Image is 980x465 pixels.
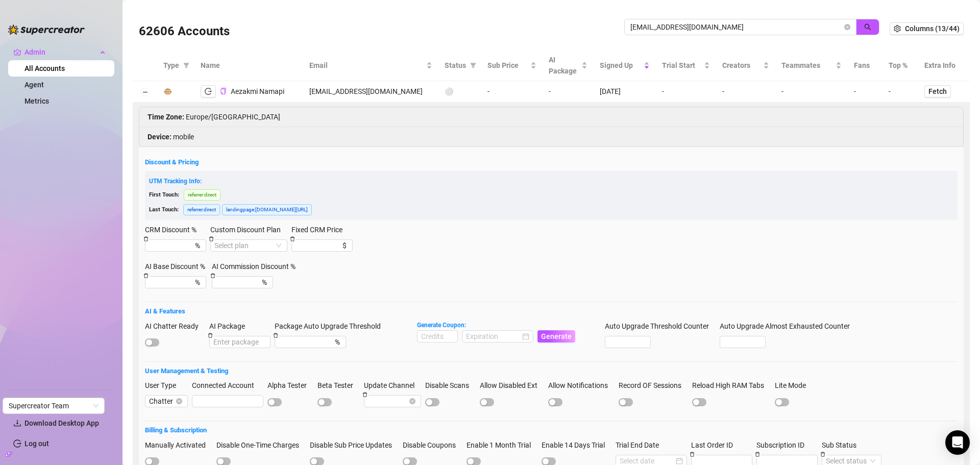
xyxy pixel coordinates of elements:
[720,321,856,332] label: Auto Upgrade Almost Exhausted Counter
[543,81,594,103] td: -
[149,178,202,185] span: UTM Tracking Info:
[317,380,360,391] label: Beta Tester
[928,87,947,95] span: Fetch
[145,157,958,167] h5: Discount & Pricing
[549,54,579,77] span: AI Package
[24,97,49,105] a: Metrics
[201,85,216,97] button: logout
[822,439,863,451] label: Sub Status
[362,392,367,397] span: delete
[143,236,149,241] span: delete
[417,322,466,329] strong: Generate Coupon:
[139,107,963,127] li: Europe/[GEOGRAPHIC_DATA]
[149,191,179,198] span: First Touch:
[594,50,656,81] th: Signed Up
[9,398,99,413] span: Supercreator Team
[216,439,306,451] label: Disable One-Time Charges
[425,398,439,406] button: Disable Scans
[192,380,261,391] label: Connected Account
[148,113,184,121] strong: Time Zone :
[24,81,44,89] a: Agent
[192,395,263,407] input: Connected Account
[543,50,594,81] th: AI Package
[139,23,230,40] h3: 62606 Accounts
[290,236,295,241] span: delete
[844,24,850,30] button: close-circle
[425,380,476,391] label: Disable Scans
[149,396,184,407] span: Chatter
[409,398,415,404] span: close-circle
[13,419,21,427] span: download
[894,25,901,32] span: setting
[8,25,85,35] img: logo-BBDzfeDw.svg
[145,366,958,376] h5: User Management & Testing
[139,127,963,146] li: mobile
[194,50,303,81] th: Name
[722,60,761,71] span: Creators
[149,206,179,213] span: Last Touch:
[445,87,453,95] span: ⚪
[481,50,543,81] th: Sub Price
[205,88,212,95] span: logout
[848,81,882,103] td: -
[210,273,215,278] span: delete
[690,452,695,457] span: delete
[467,439,537,451] label: Enable 1 Month Trial
[619,398,633,406] button: Record OF Sessions
[303,81,438,103] td: [EMAIL_ADDRESS][DOMAIN_NAME]
[143,273,149,278] span: delete
[883,50,918,81] th: Top %
[145,224,203,235] label: CRM Discount %
[145,425,958,435] h5: Billing & Subscription
[542,439,611,451] label: Enable 14 Days Trial
[692,398,706,406] button: Reload High RAM Tabs
[775,50,848,81] th: Teammates
[209,236,214,241] span: delete
[445,60,466,71] span: Status
[918,50,970,81] th: Extra Info
[209,321,252,332] label: AI Package
[781,87,783,95] span: -
[716,81,775,103] td: -
[212,261,302,272] label: AI Commission Discount %
[487,60,528,71] span: Sub Price
[662,60,701,71] span: Trial Start
[145,321,205,332] label: AI Chatter Ready
[220,88,227,95] button: Copy Account UID
[924,85,951,97] button: Fetch
[883,81,918,103] td: -
[210,224,287,235] label: Custom Discount Plan
[296,240,340,251] input: Fixed CRM Price
[209,336,271,348] input: AI Package
[541,332,572,340] span: Generate
[630,21,842,33] input: Search by UID / Name / Email / Creator Username
[720,336,765,348] input: Auto Upgrade Almost Exhausted Counter
[548,380,615,391] label: Allow Notifications
[755,452,760,457] span: delete
[945,430,970,455] div: Open Intercom Messenger
[145,261,212,272] label: AI Base Discount %
[220,88,227,94] span: copy
[145,306,958,316] h5: AI & Features
[163,86,172,97] div: 🐵
[656,81,716,103] td: -
[149,277,193,288] input: AI Base Discount %
[537,330,575,342] button: Generate
[820,452,825,457] span: delete
[317,398,332,406] button: Beta Tester
[267,398,282,406] button: Alpha Tester
[692,380,771,391] label: Reload High RAM Tabs
[5,451,12,458] span: build
[605,336,650,348] input: Auto Upgrade Threshold Counter
[309,60,424,71] span: Email
[222,204,312,215] span: landingpage : [DOMAIN_NAME][URL]
[781,60,834,71] span: Teammates
[148,133,171,141] strong: Device :
[480,380,544,391] label: Allow Disabled Ext
[656,50,716,81] th: Trial Start
[691,439,740,451] label: Last Order ID
[864,23,871,31] span: search
[181,58,191,73] span: filter
[848,50,882,81] th: Fans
